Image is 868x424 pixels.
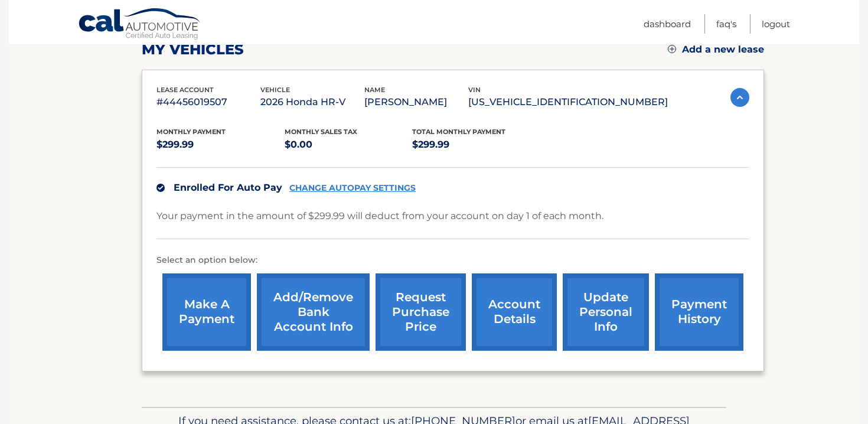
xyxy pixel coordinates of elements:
[289,183,416,193] a: CHANGE AUTOPAY SETTINGS
[563,273,649,351] a: update personal info
[655,273,743,351] a: payment history
[260,86,290,94] span: vehicle
[156,128,226,136] span: Monthly Payment
[716,14,736,34] a: FAQ's
[668,44,764,56] a: Add a new lease
[376,273,466,351] a: request purchase price
[364,86,385,94] span: name
[644,14,691,34] a: Dashboard
[285,136,413,153] p: $0.00
[468,86,481,94] span: vin
[174,182,282,193] span: Enrolled For Auto Pay
[142,41,244,58] h2: my vehicles
[260,94,364,110] p: 2026 Honda HR-V
[285,128,357,136] span: Monthly sales Tax
[156,86,214,94] span: lease account
[730,88,749,107] img: accordion-active.svg
[156,253,749,268] p: Select an option below:
[364,94,468,110] p: [PERSON_NAME]
[468,94,668,110] p: [US_VEHICLE_IDENTIFICATION_NUMBER]
[762,14,790,34] a: Logout
[156,136,285,153] p: $299.99
[156,184,165,192] img: check.svg
[162,273,251,351] a: make a payment
[78,8,202,42] a: Cal Automotive
[156,208,603,224] p: Your payment in the amount of $299.99 will deduct from your account on day 1 of each month.
[156,94,260,110] p: #44456019507
[412,128,505,136] span: Total Monthly Payment
[668,45,676,53] img: add.svg
[472,273,557,351] a: account details
[412,136,540,153] p: $299.99
[257,273,370,351] a: Add/Remove bank account info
